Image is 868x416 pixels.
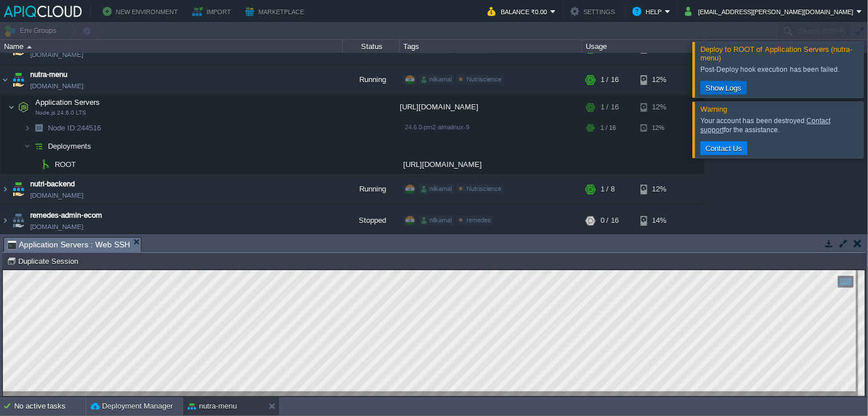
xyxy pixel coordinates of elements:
div: Name [1,40,342,53]
a: Node ID:244516 [47,123,103,133]
div: 14% [640,205,678,236]
span: 244516 [47,123,103,133]
div: nilkamal [419,215,454,226]
div: nilkamal [419,184,454,194]
img: AMDAwAAAACH5BAEAAAAALAAAAAABAAEAAAICRAEAOw== [31,156,38,173]
div: [URL][DOMAIN_NAME] [400,156,582,173]
a: Deployments [47,141,93,151]
div: nilkamal [419,75,454,85]
div: Running [343,174,400,205]
div: 1 / 8 [601,174,615,205]
div: Post-Deploy hook execution has been failed. [700,65,861,74]
span: Nutriscience [467,76,501,83]
div: 12% [640,64,678,95]
span: remedes [467,217,491,223]
button: nutra-menu [188,401,237,412]
div: 0 / 16 [601,205,619,236]
img: AMDAwAAAACH5BAEAAAAALAAAAAABAAEAAAICRAEAOw== [24,137,31,155]
button: Balance ₹0.00 [488,5,550,18]
span: Node ID: [48,124,77,132]
div: Running [343,64,400,95]
button: Settings [570,5,618,18]
span: Node.js 24.6.0 LTS [35,109,86,116]
img: AMDAwAAAACH5BAEAAAAALAAAAAABAAEAAAICRAEAOw== [15,96,31,119]
a: [DOMAIN_NAME] [30,221,83,233]
img: APIQCloud [4,6,82,17]
div: Status [343,40,399,53]
button: Duplicate Session [7,256,82,266]
div: Stopped [343,205,400,236]
a: remedes-admin-ecom [30,210,102,221]
a: ROOT [54,160,78,169]
img: AMDAwAAAACH5BAEAAAAALAAAAAABAAEAAAICRAEAOw== [10,205,26,236]
img: AMDAwAAAACH5BAEAAAAALAAAAAABAAEAAAICRAEAOw== [31,137,47,155]
span: [DOMAIN_NAME] [30,49,83,60]
span: Deploy to ROOT of Application Servers (nutra-menu) [700,45,853,62]
span: Warning [700,105,727,113]
button: Marketplace [245,5,307,18]
a: nutra-menu [30,69,67,80]
img: AMDAwAAAACH5BAEAAAAALAAAAAABAAEAAAICRAEAOw== [1,64,10,95]
div: 1 / 16 [601,64,619,95]
span: 24.6.0-pm2-almalinux-9 [405,124,469,130]
div: 12% [640,119,678,137]
img: AMDAwAAAACH5BAEAAAAALAAAAAABAAEAAAICRAEAOw== [10,64,26,95]
a: [DOMAIN_NAME] [30,80,83,92]
div: 12% [640,174,678,205]
button: Deployment Manager [91,401,173,412]
a: Application ServersNode.js 24.6.0 LTS [34,98,102,107]
img: AMDAwAAAACH5BAEAAAAALAAAAAABAAEAAAICRAEAOw== [31,119,47,137]
button: Show Logs [702,83,745,93]
div: Usage [583,40,703,53]
button: Import [192,5,235,18]
div: No active tasks [14,397,86,415]
span: Application Servers [34,97,102,107]
a: [DOMAIN_NAME] [30,190,83,201]
button: New Environment [103,5,181,18]
img: AMDAwAAAACH5BAEAAAAALAAAAAABAAEAAAICRAEAOw== [10,174,26,205]
img: AMDAwAAAACH5BAEAAAAALAAAAAABAAEAAAICRAEAOw== [1,205,10,236]
div: 12% [640,96,678,119]
div: 1 / 16 [601,96,619,119]
div: 1 / 16 [601,119,616,137]
button: Contact Us [702,143,746,153]
button: Help [632,5,665,18]
span: Application Servers : Web SSH [7,238,130,252]
img: AMDAwAAAACH5BAEAAAAALAAAAAABAAEAAAICRAEAOw== [38,156,54,173]
img: AMDAwAAAACH5BAEAAAAALAAAAAABAAEAAAICRAEAOw== [1,174,10,205]
span: Nutriscience [467,185,501,192]
img: AMDAwAAAACH5BAEAAAAALAAAAAABAAEAAAICRAEAOw== [24,119,31,137]
img: AMDAwAAAACH5BAEAAAAALAAAAAABAAEAAAICRAEAOw== [27,46,32,48]
div: Your account has been destroyed. for the assistance. [700,116,861,134]
button: [EMAIL_ADDRESS][PERSON_NAME][DOMAIN_NAME] [685,5,857,18]
div: [URL][DOMAIN_NAME] [400,96,582,119]
img: AMDAwAAAACH5BAEAAAAALAAAAAABAAEAAAICRAEAOw== [8,96,15,119]
div: Tags [400,40,582,53]
a: nutri-backend [30,178,75,190]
